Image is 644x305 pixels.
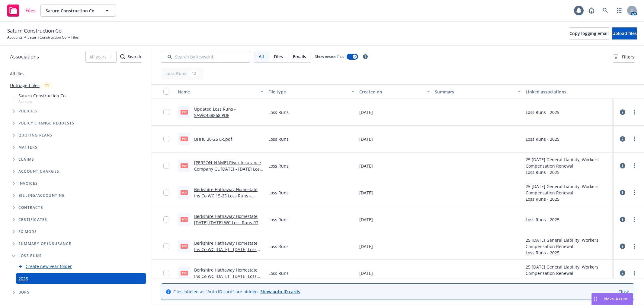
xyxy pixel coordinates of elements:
[25,8,36,13] span: Files
[163,163,169,169] input: Toggle Row Selected
[46,8,98,14] span: Saturn Construction Co
[40,5,116,17] button: Saturn Construction Co
[268,109,289,115] span: Loss Runs
[612,27,637,39] button: Upload files
[268,216,289,223] span: Loss Runs
[194,187,258,205] a: Berkshire Hathaway Homestate Ins Co WC 15-25 Loss Runs - Valued [DATE].pdf
[359,190,373,196] span: [DATE]
[259,53,264,60] span: All
[18,242,71,246] span: Summary of insurance
[604,296,628,301] span: Nova Assist
[614,54,634,60] span: Filters
[293,53,306,60] span: Emails
[10,53,39,61] span: Associations
[181,137,188,141] span: pdf
[268,163,289,169] span: Loss Runs
[631,108,638,116] a: more
[631,269,638,277] a: more
[266,84,357,99] button: File type
[599,5,611,17] a: Search
[526,216,559,223] div: Loss Runs - 2025
[613,5,625,17] a: Switch app
[163,270,169,276] input: Toggle Row Selected
[631,162,638,169] a: more
[0,190,151,298] div: Folder Tree Example
[359,136,373,142] span: [DATE]
[591,293,633,305] button: Nova Assist
[173,288,300,295] span: Files labeled as "Auto ID card" are hidden.
[526,183,611,196] div: 25 [DATE] General Liability, Workers' Compensation Renewal
[614,51,634,63] button: Filters
[163,216,169,222] input: Toggle Row Selected
[526,250,611,256] div: Loss Runs - 2025
[181,244,188,248] span: pdf
[120,51,141,62] div: Search
[268,89,348,95] div: File type
[569,27,609,39] button: Copy logging email
[359,243,373,250] span: [DATE]
[27,35,66,40] a: Saturn Construction Co
[569,30,609,36] span: Copy logging email
[194,267,258,285] a: Berkshire Hathaway Homestate Ins Co WC [DATE] - [DATE] Loss Runs - Valued [DATE].pdf
[631,189,638,196] a: more
[18,194,65,197] span: Billing/Accounting
[18,99,66,104] span: Account
[260,289,300,294] a: Show auto ID cards
[194,106,236,118] a: Updated Loss Runs - SAWC458868.PDF
[163,89,169,95] input: Select all
[631,243,638,250] a: more
[194,160,262,178] a: [PERSON_NAME] River Insurance Company GL [DATE] - [DATE] Loss Runs - Valued [DATE].PDF
[631,216,638,223] a: more
[18,254,42,258] span: Loss Runs
[526,136,559,142] div: Loss Runs - 2025
[268,243,289,250] span: Loss Runs
[18,158,34,161] span: Claims
[268,136,289,142] span: Loss Runs
[359,216,373,223] span: [DATE]
[26,263,72,269] a: Create new year folder
[18,275,28,282] a: 2025
[18,146,37,149] span: Matters
[526,109,559,115] div: Loss Runs - 2025
[631,135,638,143] a: more
[359,270,373,276] span: [DATE]
[618,288,629,295] a: Close
[268,270,289,276] span: Loss Runs
[181,110,188,114] span: PDF
[18,121,74,125] span: Policy change requests
[526,169,611,175] div: Loss Runs - 2025
[181,163,188,168] span: PDF
[181,190,188,195] span: pdf
[181,217,188,222] span: PDF
[18,93,66,99] span: Saturn Construction Co
[163,109,169,115] input: Toggle Row Selected
[5,2,38,19] a: Files
[18,218,47,222] span: Certificates
[120,51,141,63] button: SearchSearch
[178,89,257,95] div: Name
[359,163,373,169] span: [DATE]
[163,190,169,196] input: Toggle Row Selected
[526,237,611,250] div: 25 [DATE] General Liability, Workers' Compensation Renewal
[0,91,151,190] div: Tree Example
[10,71,24,77] a: All files
[612,30,637,36] span: Upload files
[435,89,514,95] div: Summary
[18,134,53,137] span: Quoting plans
[585,5,598,17] a: Report a Bug
[18,291,30,294] span: BORs
[194,213,258,232] a: Berkshire Hathaway Homestate [DATE]-[DATE] WC Loss Runs RT Specialty.PDF
[163,243,169,249] input: Toggle Row Selected
[42,82,52,89] div: 11
[175,84,266,99] button: Name
[18,230,37,234] span: Ex Mods
[357,84,432,99] button: Created on
[523,84,614,99] button: Linked associations
[18,206,43,209] span: Contracts
[274,53,283,60] span: Files
[120,54,125,59] svg: Search
[194,240,258,259] a: Berkshire Hathaway Homestate Ins Co WC [DATE] - [DATE] Loss Runs - Valued [DATE].pdf
[526,264,611,276] div: 25 [DATE] General Liability, Workers' Compensation Renewal
[163,136,169,142] input: Toggle Row Selected
[161,51,250,63] input: Search by keyword...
